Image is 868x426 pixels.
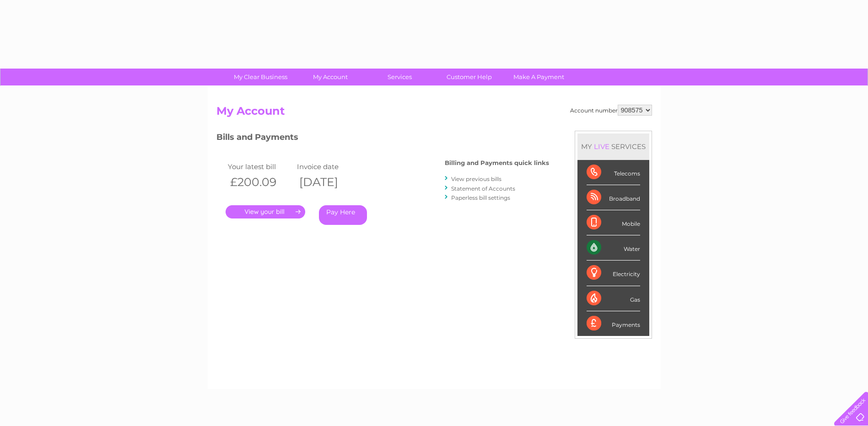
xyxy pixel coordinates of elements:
[451,176,501,182] a: View previous bills
[587,261,640,286] div: Electricity
[587,235,640,261] div: Water
[577,133,649,160] div: MY SERVICES
[431,69,507,85] a: Customer Help
[292,69,368,85] a: My Account
[445,160,549,166] h4: Billing and Payments quick links
[216,105,652,122] h2: My Account
[362,69,437,85] a: Services
[587,160,640,185] div: Telecoms
[592,142,611,151] div: LIVE
[587,185,640,210] div: Broadband
[501,69,577,85] a: Make A Payment
[223,69,298,85] a: My Clear Business
[319,205,367,225] a: Pay Here
[295,173,364,192] th: [DATE]
[587,286,640,311] div: Gas
[587,210,640,235] div: Mobile
[587,311,640,336] div: Payments
[451,194,510,201] a: Paperless bill settings
[226,173,295,192] th: £200.09
[451,185,515,192] a: Statement of Accounts
[226,205,305,218] a: .
[216,131,549,147] h3: Bills and Payments
[570,105,652,116] div: Account number
[226,160,295,173] td: Your latest bill
[295,160,364,173] td: Invoice date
